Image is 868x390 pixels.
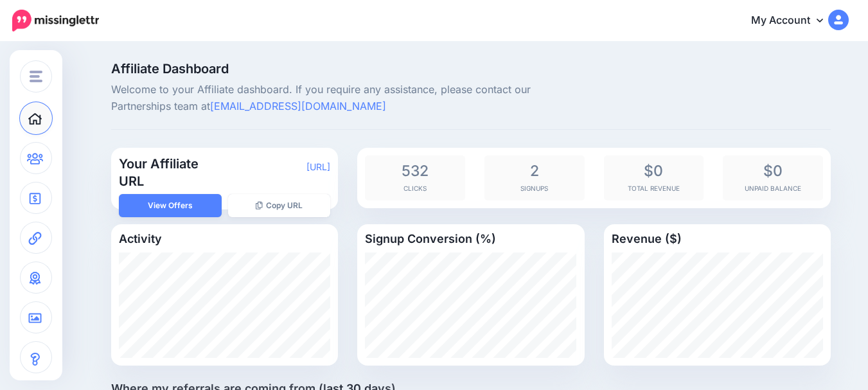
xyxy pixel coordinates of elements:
a: View Offers [119,194,222,217]
img: Missinglettr [12,10,99,31]
a: [EMAIL_ADDRESS][DOMAIN_NAME] [210,100,386,112]
button: Copy URL [228,194,331,217]
h3: Your Affiliate URL [119,155,225,190]
span: 2 [491,162,578,180]
h4: Signup Conversion (%) [365,232,576,246]
img: menu.png [30,71,42,82]
h4: Revenue ($) [612,232,823,246]
span: Affiliate Dashboard [111,62,585,75]
h4: Activity [119,232,330,246]
div: Unpaid Balance [723,155,823,200]
span: $0 [610,162,698,180]
a: My Account [738,5,849,37]
span: 532 [371,162,459,180]
a: [URL] [306,161,330,172]
p: Welcome to your Affiliate dashboard. If you require any assistance, please contact our Partnershi... [111,82,585,115]
div: Clicks [365,155,465,200]
div: Total Revenue [604,155,704,200]
span: $0 [729,162,817,180]
div: Signups [484,155,585,200]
